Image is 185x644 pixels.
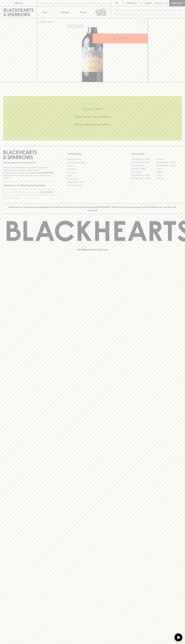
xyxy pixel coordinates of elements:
[156,167,182,170] a: Fitzroy
[145,2,151,5] p: Login
[5,206,180,212] p: Blackhearts & Sparrows acknowledges the traditional Custodians of land throughout [GEOGRAPHIC_DAT...
[155,2,162,5] p: $0.00
[67,152,118,156] p: OTHER AREAS
[67,161,118,164] a: Business & Bulk Gifting
[131,177,156,180] a: [GEOGRAPHIC_DATA]
[47,21,53,23] a: SHOP
[3,184,54,187] p: Subscribe to The Blackhearts Newsletter
[113,37,127,40] p: ADD TO CART
[39,21,45,23] a: HOME
[3,114,182,119] h5: Uber Same-Day Delivery
[156,158,182,161] a: Braddon
[156,177,182,180] a: Thornbury
[166,2,167,4] p: 0
[131,152,182,156] p: OUR STORES
[29,172,53,174] strong: Liquor License #32064953
[156,161,182,164] a: [GEOGRAPHIC_DATA]
[37,27,148,82] img: 39721.png
[131,158,156,161] a: [GEOGRAPHIC_DATA]
[56,6,74,18] a: Tastings
[67,180,118,184] a: Shipping Information
[156,170,182,174] a: Geelong
[42,191,53,194] p: SUBSCRIBE
[42,11,47,14] p: Shop
[80,11,87,14] p: Stores
[67,177,118,180] a: Privacy Policy
[67,184,118,187] a: Terms & Conditions
[3,96,182,141] div: Call to action block
[156,164,182,167] a: [GEOGRAPHIC_DATA]
[67,25,84,28] button: Add to wishlist
[37,6,56,18] button: Shop
[61,11,69,14] p: Tastings
[3,122,182,127] h5: Across Melbourne Metro
[67,158,118,161] a: Bottle Drop FAQ's
[41,189,54,195] button: SUBSCRIBE
[3,161,54,164] p: Sibling owned and run since [DATE]
[5,190,40,194] input: e.g. jane@blackheartsandsparrows.com.au
[131,167,156,170] a: [PERSON_NAME]
[67,171,118,174] a: Gift Cards
[127,2,137,5] p: Wishlist
[3,107,182,111] h5: Click & Collect
[67,167,118,171] a: Contact Us
[177,636,180,639] img: bubble-icon
[121,10,180,15] input: Try "Pinot noir"
[67,174,118,177] a: FAQ's
[131,170,156,174] a: Fitzroy North
[171,2,183,5] p: Checkout
[131,174,156,177] a: [GEOGRAPHIC_DATA]
[3,166,54,179] p: It is against the law to sell or supply alcohol to, or to obtain alcohol on behalf of a person un...
[14,2,23,5] p: FIND US
[93,34,148,43] button: ADD TO CART
[131,161,156,164] a: [GEOGRAPHIC_DATA]
[74,6,93,18] a: Stores
[67,164,118,167] a: Careers
[139,19,147,26] button: Add to wishlist
[3,197,54,199] p: We will never spam you
[156,174,182,177] a: Prahran
[131,164,156,167] a: Brunswick West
